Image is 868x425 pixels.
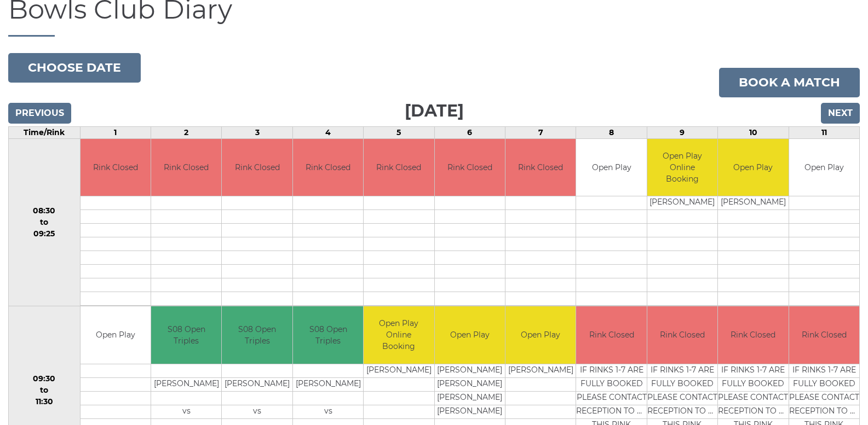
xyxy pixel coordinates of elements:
td: IF RINKS 1-7 ARE [789,364,859,377]
td: vs [151,405,221,418]
button: Choose date [8,53,141,83]
td: PLEASE CONTACT [789,391,859,405]
td: 6 [434,126,505,138]
td: 10 [718,126,789,138]
td: 2 [151,126,222,138]
td: FULLY BOOKED [576,377,646,391]
td: RECEPTION TO BOOK [647,405,717,418]
td: S08 Open Triples [222,306,292,364]
td: Rink Closed [222,139,292,196]
td: Rink Closed [647,306,717,364]
td: Time/Rink [9,126,81,138]
td: Open Play [718,139,788,196]
td: 7 [505,126,576,138]
td: FULLY BOOKED [647,377,717,391]
td: PLEASE CONTACT [647,391,717,405]
td: Open Play Online Booking [364,306,434,364]
td: 11 [789,126,859,138]
td: Open Play Online Booking [647,139,717,196]
td: 8 [576,126,647,138]
td: Open Play [576,139,646,196]
input: Previous [8,103,71,124]
td: Rink Closed [293,139,363,196]
td: vs [293,405,363,418]
td: Rink Closed [505,139,576,196]
td: IF RINKS 1-7 ARE [718,364,788,377]
td: Open Play [435,306,505,364]
td: S08 Open Triples [293,306,363,364]
td: [PERSON_NAME] [435,405,505,418]
td: PLEASE CONTACT [576,391,646,405]
td: Open Play [81,306,151,364]
td: 4 [292,126,363,138]
td: Rink Closed [718,306,788,364]
td: 1 [80,126,151,138]
td: RECEPTION TO BOOK [576,405,646,418]
td: 5 [364,126,434,138]
td: Rink Closed [81,139,151,196]
td: FULLY BOOKED [789,377,859,391]
td: 3 [222,126,292,138]
td: Rink Closed [364,139,434,196]
td: 08:30 to 09:25 [9,138,81,306]
td: IF RINKS 1-7 ARE [576,364,646,377]
a: Book a match [719,68,860,97]
td: Rink Closed [576,306,646,364]
td: [PERSON_NAME] [222,377,292,391]
td: vs [222,405,292,418]
td: Open Play [505,306,576,364]
td: [PERSON_NAME] [435,377,505,391]
td: [PERSON_NAME] [718,196,788,210]
td: RECEPTION TO BOOK [718,405,788,418]
td: [PERSON_NAME] [293,377,363,391]
td: [PERSON_NAME] [151,377,221,391]
td: Open Play [789,139,859,196]
td: [PERSON_NAME] [435,364,505,377]
td: Rink Closed [151,139,221,196]
td: [PERSON_NAME] [505,364,576,377]
td: RECEPTION TO BOOK [789,405,859,418]
td: Rink Closed [789,306,859,364]
td: FULLY BOOKED [718,377,788,391]
td: 9 [647,126,717,138]
input: Next [821,103,860,124]
td: IF RINKS 1-7 ARE [647,364,717,377]
td: Rink Closed [435,139,505,196]
td: [PERSON_NAME] [364,364,434,377]
td: PLEASE CONTACT [718,391,788,405]
td: [PERSON_NAME] [647,196,717,210]
td: [PERSON_NAME] [435,391,505,405]
td: S08 Open Triples [151,306,221,364]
